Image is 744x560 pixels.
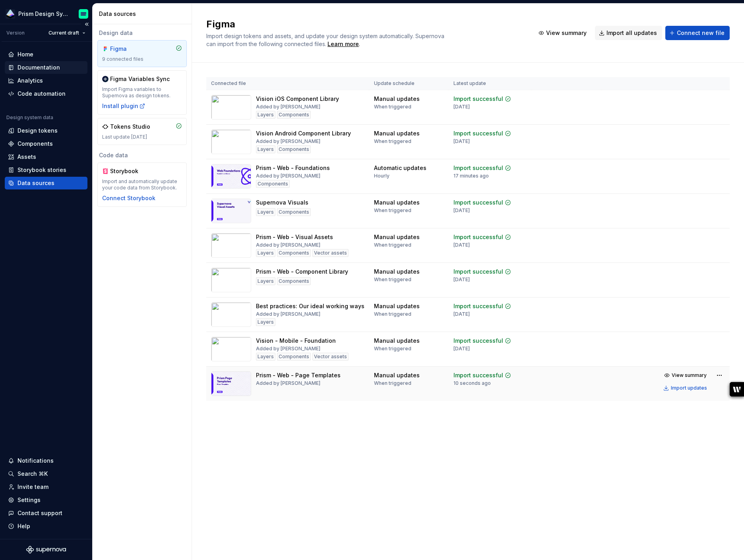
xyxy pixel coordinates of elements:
button: View summary [535,26,592,40]
img: f1a7b9bb-7f9f-4a1e-ac36-42496e476d4d.png [6,9,15,19]
th: Latest update [449,77,531,90]
div: [DATE] [453,104,470,110]
div: Notifications [17,457,54,465]
a: Tokens StudioLast update [DATE] [97,118,187,145]
div: Manual updates [374,302,420,310]
span: Current draft [48,30,79,36]
div: Assets [17,153,36,161]
div: [DATE] [453,276,470,283]
div: Layers [256,318,275,326]
div: Invite team [17,483,48,491]
div: Vision - Mobile - Foundation [256,337,336,345]
div: Figma [110,45,148,53]
div: Prism - Web - Component Library [256,268,348,276]
div: Manual updates [374,233,420,241]
div: Components [277,249,311,257]
svg: Supernova Logo [26,546,66,554]
div: [DATE] [453,311,470,317]
div: Search ⌘K [17,470,48,478]
div: 10 seconds ago [453,380,491,386]
div: Manual updates [374,337,420,345]
a: Design tokens [5,124,87,137]
div: Home [17,50,33,58]
div: Layers [256,249,275,257]
span: . [326,41,360,47]
div: Import successful [453,337,503,345]
div: Added by [PERSON_NAME] [256,104,320,110]
div: Added by [PERSON_NAME] [256,346,320,352]
div: Data sources [17,179,54,187]
div: Vector assets [312,353,349,361]
div: Manual updates [374,129,420,137]
div: Tokens Studio [110,123,150,131]
div: Vision iOS Component Library [256,95,339,103]
a: Figma9 connected files [97,40,187,67]
div: Settings [17,496,41,504]
div: Code automation [17,90,66,98]
div: Added by [PERSON_NAME] [256,242,320,248]
a: Invite team [5,481,87,493]
div: Import successful [453,268,503,276]
div: Help [17,522,30,530]
div: Import successful [453,129,503,137]
div: Hourly [374,173,389,179]
button: Import updates [661,382,711,394]
a: Figma Variables SyncImport Figma variables to Supernova as design tokens.Install plugin [97,70,187,115]
img: Emiliano Rodriguez [79,9,88,19]
div: Storybook stories [17,166,66,174]
a: Storybook stories [5,164,87,176]
div: Prism - Web - Visual Assets [256,233,333,241]
div: When triggered [374,346,411,352]
a: Learn more [327,40,359,48]
span: Import design tokens and assets, and update your design system automatically. Supernova can impor... [206,33,446,47]
div: Layers [256,208,275,216]
button: Install plugin [102,102,145,110]
span: Import all updates [606,29,657,37]
div: Manual updates [374,95,420,103]
div: Vector assets [312,249,349,257]
div: Prism - Web - Foundations [256,164,330,172]
div: Supernova Visuals [256,199,308,207]
div: Analytics [17,77,43,85]
button: Collapse sidebar [81,19,92,30]
div: Design data [97,29,187,37]
div: [DATE] [453,346,470,352]
div: Contact support [17,509,62,517]
div: Components [277,208,311,216]
div: Last update [DATE] [102,134,182,140]
span: View summary [546,29,587,37]
div: Components [277,353,311,361]
a: Settings [5,494,87,506]
div: Layers [256,111,275,119]
button: Current draft [45,27,89,39]
button: Prism Design SystemEmiliano Rodriguez [2,5,91,22]
div: Layers [256,145,275,153]
div: Import and automatically update your code data from Storybook. [102,178,182,191]
div: Best practices: Our ideal working ways [256,302,364,310]
a: Documentation [5,61,87,74]
div: Storybook [110,167,148,175]
div: Data sources [99,10,188,18]
div: Layers [256,277,275,285]
div: When triggered [374,138,411,145]
div: Code data [97,151,187,159]
a: Home [5,48,87,61]
button: Connect new file [665,26,730,40]
div: Import successful [453,371,503,379]
th: Connected file [206,77,369,90]
div: Prism Design System [18,10,69,18]
div: Import successful [453,199,503,207]
div: When triggered [374,242,411,248]
div: When triggered [374,380,411,386]
div: Components [17,140,53,148]
a: Analytics [5,74,87,87]
div: Manual updates [374,268,420,276]
button: Import all updates [595,26,662,40]
div: Import successful [453,164,503,172]
div: When triggered [374,104,411,110]
div: Documentation [17,64,60,71]
div: When triggered [374,207,411,214]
